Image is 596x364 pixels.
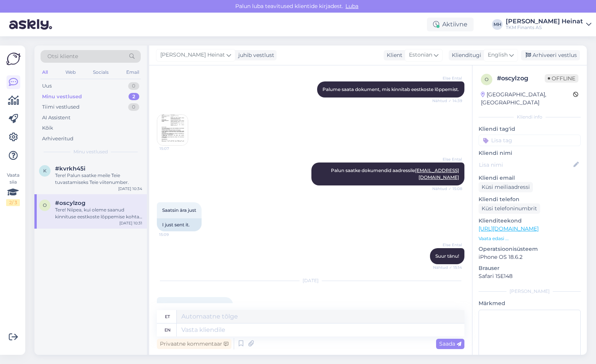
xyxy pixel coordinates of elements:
[479,217,581,225] p: Klienditeekond
[427,18,474,31] div: Aktiivne
[43,168,47,174] span: k
[73,148,108,155] span: Minu vestlused
[479,203,540,214] div: Küsi telefoninumbrit
[118,186,142,192] div: [DATE] 10:34
[432,98,462,104] span: Nähtud ✓ 14:39
[433,156,462,162] span: Else Ental
[433,242,462,248] span: Else Ental
[479,114,581,120] div: Kliendi info
[479,174,581,182] p: Kliendi email
[449,51,481,59] div: Klienditugi
[479,245,581,253] p: Operatsioonisüsteem
[479,182,533,192] div: Küsi meiliaadressi
[479,225,539,232] a: [URL][DOMAIN_NAME]
[157,277,464,284] div: [DATE]
[160,146,188,151] span: 15:07
[492,19,503,30] div: MH
[6,199,20,206] div: 2 / 3
[432,186,462,192] span: Nähtud ✓ 15:08
[162,302,220,308] span: Kas on selgunud midagi?
[435,253,459,259] span: Suur tänu!
[42,124,53,132] div: Kõik
[42,93,82,101] div: Minu vestlused
[506,18,591,31] a: [PERSON_NAME] HeinatTKM Finants AS
[162,207,196,213] span: Saatsin ära just
[55,172,142,186] div: Tere! Palun saatke meile Teie tuvastamiseks Teie viitenumber.
[481,91,573,107] div: [GEOGRAPHIC_DATA], [GEOGRAPHIC_DATA]
[165,310,170,323] div: et
[479,149,581,157] p: Kliendi nimi
[128,103,139,111] div: 0
[91,67,110,77] div: Socials
[433,75,462,81] span: Else Ental
[42,103,80,111] div: Tiimi vestlused
[485,76,489,82] span: o
[433,265,462,270] span: Nähtud ✓ 15:14
[43,202,47,208] span: o
[235,51,274,59] div: juhib vestlust
[157,339,231,349] div: Privaatne kommentaar
[506,18,583,24] div: [PERSON_NAME] Heinat
[6,172,20,206] div: Vaata siia
[55,200,85,206] span: #oscylzog
[521,50,580,60] div: Arhiveeri vestlus
[42,82,52,90] div: Uus
[164,323,171,336] div: en
[479,195,581,203] p: Kliendi telefon
[479,135,581,146] input: Lisa tag
[479,235,581,242] p: Vaata edasi ...
[322,86,459,92] span: Palume saata dokument, mis kinnitab eestkoste lõppemist.
[47,52,78,60] span: Otsi kliente
[125,67,141,77] div: Email
[439,340,461,347] span: Saada
[409,51,432,59] span: Estonian
[545,74,578,83] span: Offline
[384,51,402,59] div: Klient
[41,67,49,77] div: All
[479,253,581,261] p: iPhone OS 18.6.2
[157,115,188,145] img: Attachment
[119,220,142,226] div: [DATE] 10:31
[331,167,459,180] span: Palun saatke dokumendid aadressile
[55,206,142,220] div: Tere! Niipea, kui oleme saanud kinnituse eestkoste lõppemise kohta, saame jätkata teenuse taotlus...
[160,51,225,59] span: [PERSON_NAME] Heinat
[497,74,545,83] div: # oscylzog
[128,82,139,90] div: 0
[506,24,583,31] div: TKM Finants AS
[479,272,581,280] p: Safari 15E148
[415,167,459,180] a: [EMAIL_ADDRESS][DOMAIN_NAME]
[129,93,139,101] div: 2
[64,67,77,77] div: Web
[42,135,73,143] div: Arhiveeritud
[55,165,85,172] span: #kvrkh45i
[479,161,572,169] input: Lisa nimi
[488,51,508,59] span: English
[479,299,581,307] p: Märkmed
[6,52,21,66] img: Askly Logo
[159,232,188,237] span: 15:09
[42,114,70,122] div: AI Assistent
[479,264,581,272] p: Brauser
[343,3,361,10] span: Luba
[479,125,581,133] p: Kliendi tag'id
[479,288,581,295] div: [PERSON_NAME]
[157,218,202,231] div: I just sent it.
